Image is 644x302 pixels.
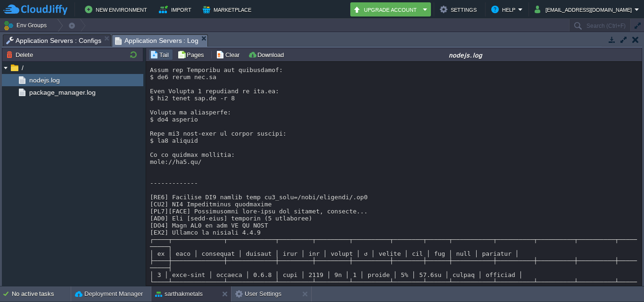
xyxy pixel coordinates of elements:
a: package_manager.log [27,88,97,97]
button: [EMAIL_ADDRESS][DOMAIN_NAME] [535,4,635,15]
button: Marketplace [203,4,254,15]
button: Deployment Manager [75,289,143,299]
button: User Settings [235,289,281,299]
div: No active tasks [12,286,71,302]
button: Help [491,4,518,15]
button: Tail [150,50,172,59]
button: Delete [6,50,36,59]
div: nodejs.log [290,51,641,59]
button: sarthakmetals [155,289,203,299]
button: Settings [440,4,479,15]
button: Env Groups [3,19,50,32]
button: Import [159,4,194,15]
a: / [20,64,25,72]
button: Download [248,50,287,59]
span: Application Servers : Log [115,35,199,47]
a: nodejs.log [27,76,61,84]
span: Application Servers : Configs [6,35,101,46]
button: Upgrade Account [353,4,420,15]
button: New Environment [85,4,150,15]
button: Clear [216,50,242,59]
button: Pages [177,50,207,59]
img: CloudJiffy [3,4,67,16]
